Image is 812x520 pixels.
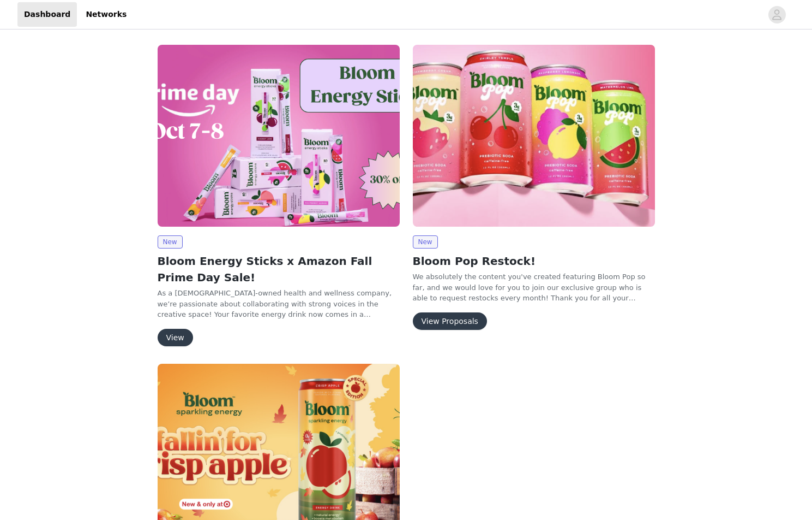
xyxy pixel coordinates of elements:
[158,45,400,227] img: Bloom Nutrition
[413,45,655,227] img: Bloom Nutrition
[413,312,487,330] button: View Proposals
[158,334,193,342] a: View
[158,288,400,320] p: As a [DEMOGRAPHIC_DATA]-owned health and wellness company, we’re passionate about collaborating w...
[413,271,655,304] p: We absolutely the content you've created featuring Bloom Pop so far, and we would love for you to...
[158,329,193,346] button: View
[158,235,183,249] span: New
[772,6,782,23] div: avatar
[158,253,400,286] h2: Bloom Energy Sticks x Amazon Fall Prime Day Sale!
[413,317,487,326] a: View Proposals
[413,253,655,269] h2: Bloom Pop Restock!
[413,235,438,249] span: New
[17,2,77,27] a: Dashboard
[79,2,133,27] a: Networks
